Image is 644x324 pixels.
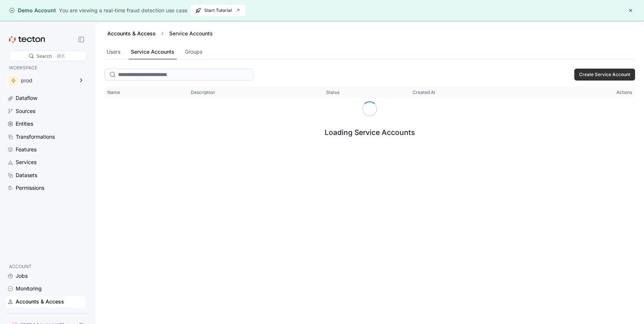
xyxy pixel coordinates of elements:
span: Loading [360,99,380,119]
a: Datasets [6,170,86,181]
a: Permissions [6,182,86,194]
div: Users [107,48,120,56]
a: Accounts & Access [6,296,86,307]
a: Services [6,157,86,168]
div: Entities [16,120,33,128]
div: Accounts & Access [16,298,64,306]
div: Groups [185,48,202,56]
span: Description [191,89,215,95]
div: Monitoring [16,284,42,293]
span: Start Tutorial [195,5,241,16]
div: Permissions [16,184,44,192]
a: Features [6,144,86,155]
span: Name [107,89,120,95]
div: Search⌘K [9,51,86,61]
div: Service Accounts [131,48,174,56]
div: Search [37,53,52,60]
div: Jobs [16,272,28,280]
div: Dataflow [16,94,37,102]
span: Actions [616,89,632,95]
a: Entities [6,118,86,129]
p: WORKSPACE [9,64,83,72]
button: Start Tutorial [190,4,246,16]
div: ⌘K [56,52,65,60]
div: Transformations [16,133,55,141]
a: Jobs [6,270,86,281]
div: Datasets [16,171,37,179]
span: Create Service Account [579,69,630,80]
div: You are viewing a real-time fraud detection use case [59,6,187,15]
span: Created At [413,89,435,95]
p: ACCOUNT [9,263,83,270]
a: Monitoring [6,283,86,294]
div: prod [21,78,74,83]
a: Sources [6,106,86,117]
div: Features [16,145,37,154]
button: Create Service Account [574,69,635,81]
a: Accounts & Access [107,30,156,37]
div: Services [16,158,37,166]
div: Demo Account [9,7,56,14]
a: Transformations [6,131,86,142]
span: Status [326,89,340,95]
a: Dataflow [6,92,86,104]
div: Loading Service Accounts [325,128,415,137]
div: Sources [16,107,35,115]
div: Service Accounts [166,30,216,37]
